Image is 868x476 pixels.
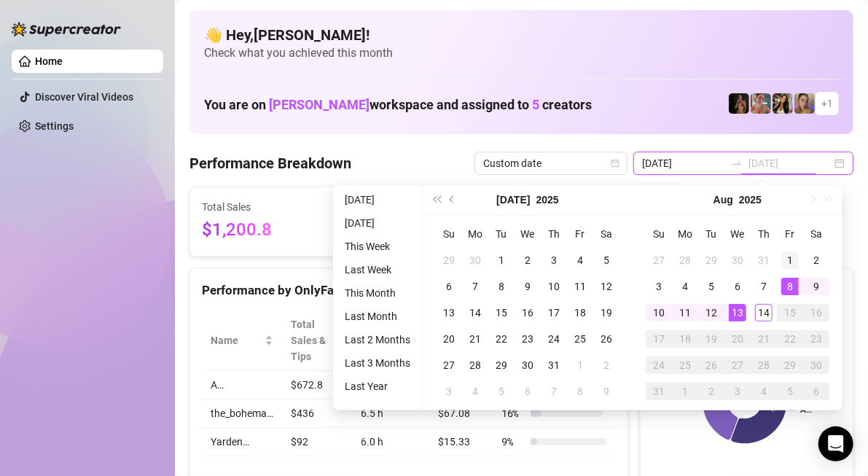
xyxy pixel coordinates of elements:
div: 21 [755,330,773,348]
span: + 1 [821,95,833,112]
td: 2025-07-13 [436,300,462,326]
td: 2025-08-05 [698,273,724,300]
li: [DATE] [339,191,416,208]
td: 2025-07-24 [541,326,567,352]
div: 4 [466,383,484,400]
td: 2025-08-02 [593,352,619,378]
li: Last 3 Months [339,354,416,372]
li: Last Year [339,378,416,395]
h4: 👋 Hey, [PERSON_NAME] ! [204,25,839,45]
span: [PERSON_NAME] [269,97,370,112]
span: Name [211,332,262,348]
td: Yarden… [202,428,282,456]
td: 2025-07-23 [515,326,541,352]
span: calendar [611,159,619,168]
td: 2025-08-15 [777,300,803,326]
td: 2025-09-03 [724,378,751,405]
div: 6 [440,278,458,295]
td: 2025-08-26 [698,352,724,378]
h4: Performance Breakdown [189,153,351,173]
th: Th [541,221,567,247]
div: 8 [781,278,799,295]
td: 2025-07-11 [567,273,593,300]
td: 2025-08-29 [777,352,803,378]
div: 14 [466,304,484,321]
div: 10 [650,304,668,321]
div: 10 [545,278,563,295]
td: 2025-07-17 [541,300,567,326]
div: 5 [598,251,615,269]
div: 1 [781,251,799,269]
div: 22 [781,330,799,348]
td: 2025-07-04 [567,247,593,273]
button: Last year (Control + left) [429,185,445,214]
div: 28 [676,251,694,269]
td: 2025-08-08 [777,273,803,300]
div: 8 [571,383,589,400]
div: 1 [676,383,694,400]
div: 9 [519,278,536,295]
td: 2025-08-05 [488,378,515,405]
td: 2025-08-25 [672,352,698,378]
div: 9 [808,278,825,295]
th: We [724,221,751,247]
td: 2025-08-16 [803,300,829,326]
th: Fr [777,221,803,247]
div: 3 [650,278,668,295]
img: Cherry [794,93,815,114]
div: 26 [703,356,720,374]
td: $67.08 [429,399,493,428]
div: 29 [781,356,799,374]
div: Performance by OnlyFans Creator [202,281,616,300]
td: 2025-08-31 [646,378,672,405]
th: Sa [593,221,619,247]
div: 11 [676,304,694,321]
td: 2025-08-03 [436,378,462,405]
td: 2025-08-18 [672,326,698,352]
div: 26 [598,330,615,348]
div: 18 [571,304,589,321]
td: 2025-07-20 [436,326,462,352]
div: 29 [703,251,720,269]
span: 5 [532,97,539,112]
td: 2025-08-01 [567,352,593,378]
td: 2025-07-16 [515,300,541,326]
th: Fr [567,221,593,247]
button: Choose a month [496,185,530,214]
div: 5 [781,383,799,400]
th: Name [202,311,282,371]
td: 2025-07-10 [541,273,567,300]
img: logo-BBDzfeDw.svg [12,22,121,36]
button: Previous month (PageUp) [445,185,461,214]
td: 2025-07-03 [541,247,567,273]
li: Last 2 Months [339,331,416,348]
td: 2025-09-04 [751,378,777,405]
div: 30 [808,356,825,374]
th: Mo [462,221,488,247]
span: Check what you achieved this month [204,45,839,61]
div: Open Intercom Messenger [818,426,853,461]
td: 2025-07-18 [567,300,593,326]
td: 2025-09-02 [698,378,724,405]
td: 2025-08-27 [724,352,751,378]
div: 27 [729,356,746,374]
td: 2025-07-29 [488,352,515,378]
div: 5 [703,278,720,295]
td: 2025-08-11 [672,300,698,326]
div: 25 [571,330,589,348]
div: 17 [545,304,563,321]
td: 2025-07-29 [698,247,724,273]
div: 28 [755,356,773,374]
td: 2025-08-08 [567,378,593,405]
td: 2025-08-06 [515,378,541,405]
span: to [731,157,743,169]
td: 2025-08-07 [541,378,567,405]
div: 30 [519,356,536,374]
div: 11 [571,278,589,295]
div: 21 [466,330,484,348]
a: Discover Viral Videos [35,91,133,103]
div: 4 [676,278,694,295]
td: 2025-09-01 [672,378,698,405]
span: $1,200.8 [202,216,335,244]
td: 2025-09-05 [777,378,803,405]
